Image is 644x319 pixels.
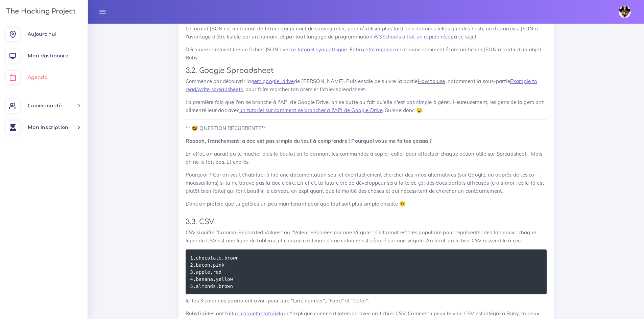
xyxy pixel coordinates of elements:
[28,53,69,58] span: Mon dashboard
[186,218,547,226] h3: 3.3. CSV
[186,150,547,166] p: En effet, on aurait pu te macher plus le boulot en te donnant les commandes à copier-coller pour ...
[186,138,432,144] strong: Raaaah, franchement la doc est pas simple du tout à comprendre ! Pourquoi vous me faites çaaaa ?
[186,25,547,41] p: Le format JSON est un format de fichier qui permet de sauvegarder, pour réutiliser plus tard, des...
[186,77,547,94] p: Commence par découvrir la de [PERSON_NAME]. Puis essaie de suivre la partie , notamment la sous-p...
[186,297,547,305] p: Ici les 3 colonnes pourraient avoir pour titre "Line number", "Food" et "Color".
[190,254,239,290] code: 1,chocolate,brown 2,bacon,pink 3,apple,red 4,banana,yellow 5,almonds,brown
[291,46,347,53] a: ce tutoriel sympathique
[4,8,76,15] h3: The Hacking Project
[186,124,547,132] p: ** 🤓 QUESTION RÉCURRENTE**
[28,103,62,108] span: Communauté
[186,46,547,62] p: Découvre comment lire un fichier JSON avec . Enfin, mentionne comment écrire un fichier JSON à pa...
[186,67,547,75] h3: 3.2. Google Spreadsheet
[251,78,294,84] a: gem google_drive
[28,32,56,37] span: Aujourd'hui
[239,107,383,113] a: un tutoriel sur comment se brancher à l'API de Google Drive
[233,310,280,317] a: un chouette tutoriel
[28,75,47,80] span: Agenda
[28,125,68,130] span: Mon inscription
[186,229,547,245] p: CSV signifie "Comma-Separated Values" ou "Valeur Séparées par une Virgule". Ce format est très po...
[186,98,547,114] p: La première fois que l'on se branche à l'API de Google Drive, on se butte au fait qu'elle n'est p...
[418,78,445,84] u: How to use
[186,171,547,195] p: Pourquoi ? Car on veut t'habituer à lire une documentation seul et éventuellement chercher des in...
[373,33,454,40] a: W3Schools a fait un rapide récap
[619,6,631,18] img: avatar
[186,200,547,208] p: Donc on préfère que tu galères un peu maintenant pour que tout soit plus simple ensuite 😉
[363,46,395,53] a: cette réponse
